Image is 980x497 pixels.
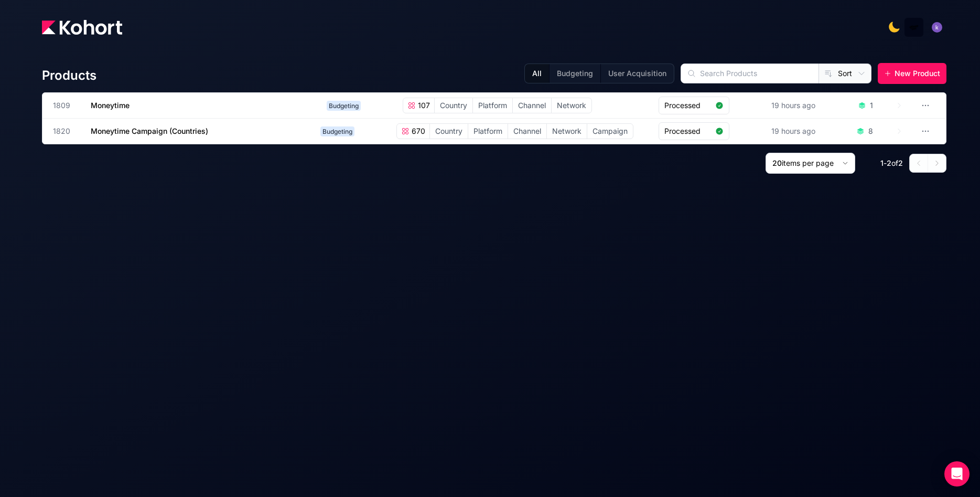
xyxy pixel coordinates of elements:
button: Budgeting [549,64,600,83]
span: Platform [473,98,512,113]
img: Kohort logo [42,20,122,35]
button: User Acquisition [600,64,674,83]
span: Processed [664,100,711,111]
button: All [525,64,549,83]
span: 1820 [53,126,78,136]
span: Network [547,124,587,139]
span: Platform [468,124,508,139]
span: Network [552,98,591,113]
span: - [884,158,887,167]
span: 670 [410,126,425,136]
span: Sort [838,68,852,79]
span: items per page [782,158,834,167]
h4: Products [42,67,96,84]
div: 1 [870,100,873,111]
span: Moneytime Campaign (Countries) [91,126,208,135]
span: New Product [895,68,940,79]
div: 19 hours ago [769,98,817,113]
button: New Product [878,63,946,84]
a: 1809MoneytimeBudgeting107CountryPlatformChannelNetworkProcessed19 hours ago1 [53,93,903,118]
div: 8 [868,126,873,136]
img: logo_MoneyTimeLogo_1_20250619094856634230.png [909,22,919,33]
input: Search Products [681,64,819,83]
span: Country [430,124,468,139]
span: Processed [664,126,711,136]
a: 1820Moneytime Campaign (Countries)Budgeting670CountryPlatformChannelNetworkCampaignProcessed19 ho... [53,119,903,144]
span: Budgeting [320,126,354,136]
span: 1 [880,158,884,167]
span: 2 [898,158,903,167]
span: Moneytime [91,101,130,110]
div: 19 hours ago [769,124,817,139]
span: 20 [772,158,782,167]
span: 107 [416,100,430,111]
span: of [891,158,898,167]
span: Channel [508,124,546,139]
span: 1809 [53,100,78,111]
span: Budgeting [327,101,361,111]
span: 2 [887,158,891,167]
button: 20items per page [766,153,855,174]
span: Country [435,98,472,113]
span: Campaign [587,124,633,139]
span: Channel [513,98,551,113]
div: Open Intercom Messenger [944,461,970,487]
